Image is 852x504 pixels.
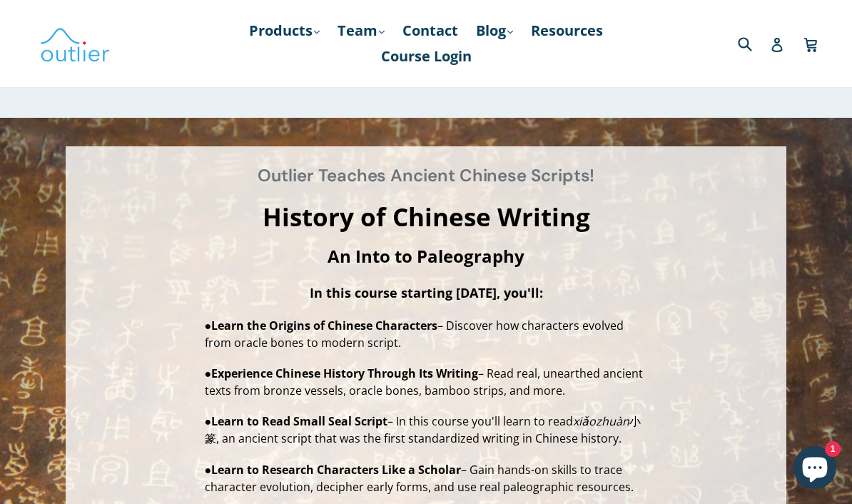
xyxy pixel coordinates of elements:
strong: Learn to Research Characters Like a Scholar [211,462,461,478]
a: Blog [469,18,520,44]
p: ● – Read real, unearthed ancient texts from bronze vessels, oracle bones, bamboo strips, and more. [205,365,648,399]
p: ● – Discover how characters evolved from oracle bones to modern script. [205,317,648,351]
a: Products [242,18,327,44]
inbox-online-store-chat: Shopify online store chat [789,446,841,493]
input: Search [734,29,774,58]
p: ● – In this course you'll learn to read 小篆, an ancient script that was the first standardized wri... [205,413,648,447]
a: Contact [395,18,465,44]
a: Team [330,18,392,44]
strong: Experience Chinese History Through Its Writing [211,366,478,381]
span: In this course starting [DATE], you'll: [310,284,543,301]
img: Outlier Linguistics [39,23,111,64]
span: An Into to Paleography [328,244,524,268]
strong: Learn the Origins of Chinese Characters [211,318,437,333]
p: ● – Gain hands-on skills to trace character evolution, decipher early forms, and use real paleogr... [205,461,648,495]
span: Outlier Teaches Ancient Chinese Scripts! [258,164,595,186]
a: Course Login [374,44,479,69]
em: xiǎozhuàn [573,413,629,429]
a: Resources [524,18,610,44]
strong: Learn to Read Small Seal Script [211,413,387,429]
h1: History of Chinese Writing [80,204,772,229]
